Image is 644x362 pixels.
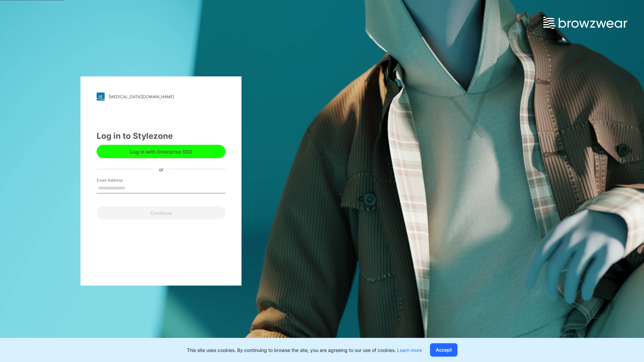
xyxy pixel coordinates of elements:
[154,166,169,173] div: or
[397,347,422,353] a: Learn more
[430,343,458,357] button: Accept
[543,17,627,29] img: browzwear-logo.e42bd6dac1945053ebaf764b6aa21510.svg
[109,94,174,99] div: [MEDICAL_DATA][DOMAIN_NAME]
[97,93,225,101] a: [MEDICAL_DATA][DOMAIN_NAME]
[97,145,225,158] button: Log in with Enterprise SSO
[97,93,105,101] img: stylezone-logo.562084cfcfab977791bfbf7441f1a819.svg
[187,347,422,354] p: This site uses cookies. By continuing to browse the site, you are agreeing to our use of cookies.
[97,130,225,142] div: Log in to Stylezone
[97,177,144,183] label: Email Address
